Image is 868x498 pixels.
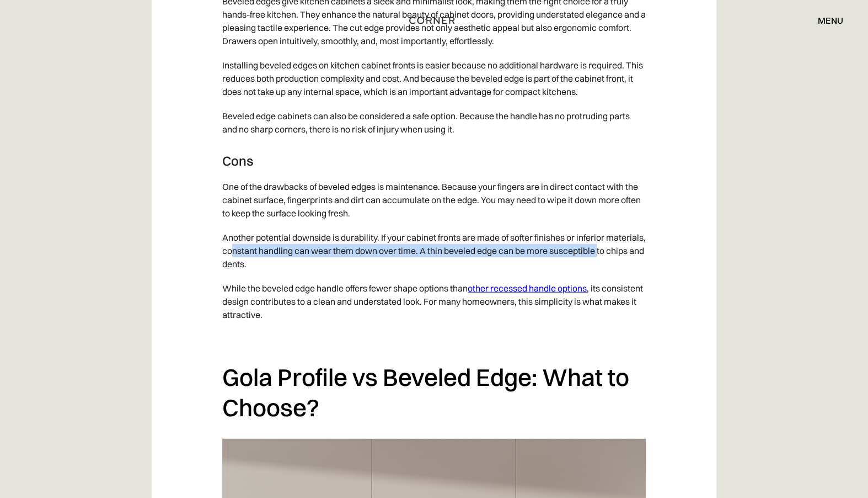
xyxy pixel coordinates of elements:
p: While the beveled edge handle offers fewer shape options than , its consistent design contributes... [222,276,646,327]
p: Beveled edge cabinets can also be considered a safe option. Because the handle has no protruding ... [222,104,646,141]
div: menu [818,16,843,25]
h3: Cons [222,152,646,169]
a: other recessed handle options [468,283,587,294]
h2: Gola Profile vs Beveled Edge: What to Choose? [222,362,646,422]
div: menu [807,11,843,30]
p: One of the drawbacks of beveled edges is maintenance. Because your fingers are in direct contact ... [222,174,646,225]
p: ‍ [222,327,646,351]
p: Installing beveled edges on kitchen cabinet fronts is easier because no additional hardware is re... [222,53,646,104]
a: home [397,13,471,28]
p: Another potential downside is durability. If your cabinet fronts are made of softer finishes or i... [222,225,646,276]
